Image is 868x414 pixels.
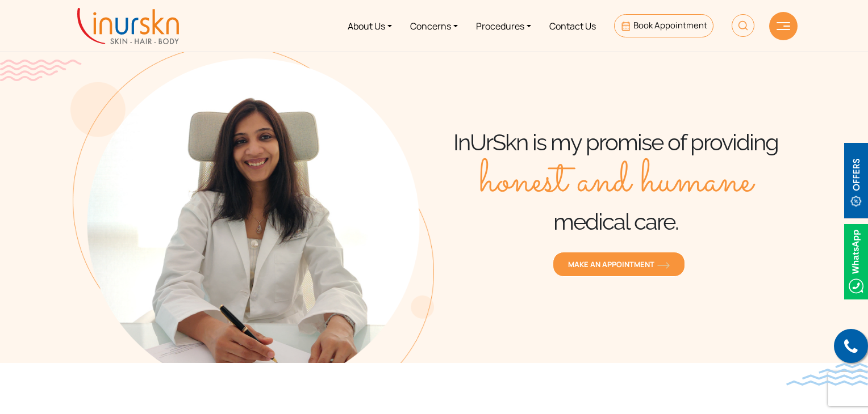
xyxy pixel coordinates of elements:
[777,22,790,30] img: hamLine.svg
[844,255,868,267] a: Whatsappicon
[401,5,467,47] a: Concerns
[339,5,401,47] a: About Us
[844,224,868,299] img: Whatsappicon
[568,259,670,269] span: MAKE AN APPOINTMENT
[633,19,707,31] span: Book Appointment
[614,14,713,37] a: Book Appointment
[434,128,798,236] h1: InUrSkn is my promise of providing medical care.
[467,5,540,47] a: Procedures
[77,8,179,44] img: inurskn-logo
[732,14,754,37] img: HeaderSearch
[844,143,868,218] img: offerBt
[70,45,434,363] img: about-us-banner
[657,262,670,269] img: orange-arrow
[540,5,605,47] a: Contact Us
[479,157,753,208] span: honest and humane
[553,252,685,277] a: MAKE AN APPOINTMENTorange-arrow
[786,363,868,386] img: bluewave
